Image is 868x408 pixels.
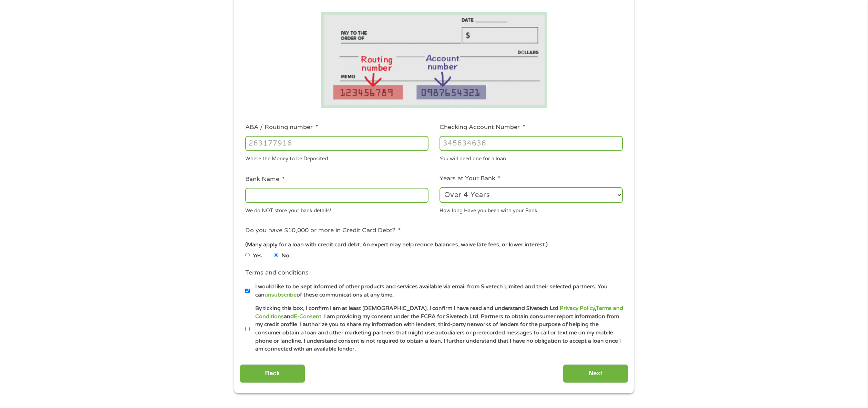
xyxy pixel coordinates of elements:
label: Bank Name [245,175,285,183]
input: 263177916 [245,136,428,151]
label: No [281,251,289,260]
input: Back [240,364,305,383]
img: Routing number location [321,12,547,108]
label: I would like to be kept informed of other products and services available via email from Sivetech... [250,283,625,299]
label: ABA / Routing number [245,123,318,131]
a: unsubscribe [265,292,297,298]
label: Checking Account Number [440,123,525,131]
label: Terms and conditions [245,269,309,277]
div: We do NOT store your bank details! [245,204,428,215]
input: 345634636 [440,136,623,151]
input: Next [563,364,628,383]
a: Terms and Conditions [255,305,623,320]
label: By ticking this box, I confirm I am at least [DEMOGRAPHIC_DATA]. I confirm I have read and unders... [250,304,625,353]
div: (Many apply for a loan with credit card debt. An expert may help reduce balances, waive late fees... [245,240,623,249]
label: Years at Your Bank [440,174,501,182]
div: You will need one for a loan. [440,152,623,163]
a: Privacy Policy [560,305,595,312]
div: Where the Money to be Deposited [245,152,428,163]
label: Do you have $10,000 or more in Credit Card Debt? [245,226,401,234]
div: How long Have you been with your Bank [440,204,623,215]
label: Yes [253,251,262,260]
a: E-Consent [294,313,321,320]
